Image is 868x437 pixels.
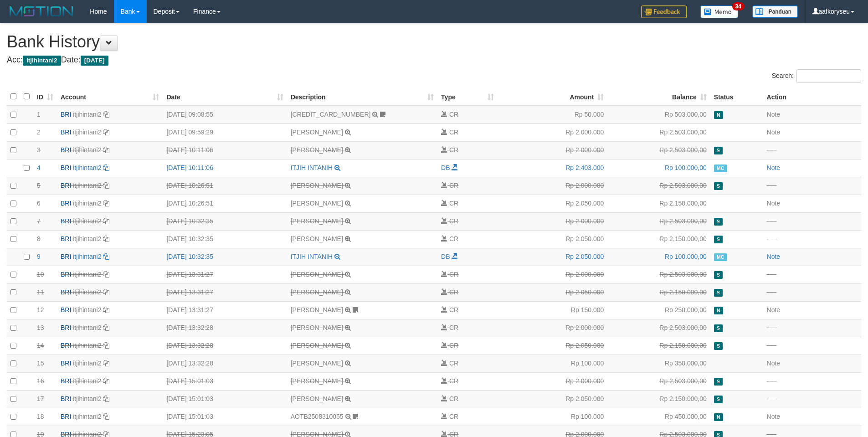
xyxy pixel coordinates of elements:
a: itjihintani2 [73,377,101,385]
td: - - - [763,372,861,390]
span: 13 [37,324,44,331]
span: BRI [61,111,71,118]
span: BRI [61,306,71,314]
span: CR [449,395,458,402]
a: itjihintani2 [73,342,101,349]
td: Rp 2.403.000 [498,159,607,177]
span: BRI [61,235,71,242]
span: CR [449,146,458,154]
td: [DATE] 10:32:35 [163,230,287,248]
a: itjihintani2 [73,288,101,296]
a: Copy itjihintani2 to clipboard [103,200,109,207]
span: Duplicate/Skipped [714,182,723,190]
span: 11 [37,288,44,296]
span: 4 [37,164,41,171]
td: Rp 2.050.000 [498,337,607,355]
img: Feedback.jpg [641,5,687,18]
a: Copy itjihintani2 to clipboard [103,253,109,260]
td: Rp 2.000.000 [498,123,607,141]
span: BRI [61,129,71,136]
span: 15 [37,360,44,367]
a: [PERSON_NAME] [291,342,343,349]
td: Rp 100.000,00 [607,248,710,266]
span: Duplicate/Skipped [714,218,723,226]
a: Note [767,111,781,118]
span: BRI [61,360,71,367]
a: [PERSON_NAME] [291,182,343,189]
td: [DATE] 13:32:28 [163,319,287,337]
span: 14 [37,342,44,349]
span: CR [449,111,458,118]
td: Rp 2.050.000 [498,248,607,266]
td: Rp 2.000.000 [498,319,607,337]
span: 10 [37,271,44,278]
span: 1 [37,111,41,118]
span: CR [449,129,458,136]
span: BRI [61,271,71,278]
span: 16 [37,377,44,385]
span: CR [449,200,458,207]
td: Rp 350.000,00 [607,355,710,372]
td: Rp 450.000,00 [607,408,710,426]
h1: Bank History [7,33,861,51]
span: Manually Checked by: aafzefaya [714,253,727,261]
a: Note [767,253,781,260]
td: [DATE] 13:32:28 [163,337,287,355]
a: ITJIH INTANIH [291,164,333,171]
a: [PERSON_NAME] [291,217,343,225]
a: Note [767,413,781,420]
td: [DATE] 10:11:06 [163,159,287,177]
td: - - - [763,230,861,248]
span: 3 [37,146,41,154]
td: [DATE] 10:32:35 [163,212,287,230]
th: Action [763,88,861,106]
a: Copy itjihintani2 to clipboard [103,111,109,118]
span: CR [449,306,458,314]
span: CR [449,324,458,331]
span: itjihintani2 [23,56,61,66]
span: BRI [61,342,71,349]
h4: Acc: Date: [7,56,861,65]
td: Rp 2.000.000 [498,212,607,230]
a: Note [767,306,781,314]
a: itjihintani2 [73,164,101,171]
td: Rp 2.000.000 [498,177,607,195]
td: Rp 2.150.000,00 [607,390,710,408]
th: Status [710,88,763,106]
span: Manually Checked by: aafzefaya [714,165,727,172]
td: [DATE] 10:32:35 [163,248,287,266]
a: [PERSON_NAME] [291,271,343,278]
span: Duplicate/Skipped [714,147,723,154]
td: Rp 2.050.000 [498,195,607,212]
span: Has Note [714,111,723,119]
img: MOTION_logo.png [7,5,76,18]
span: 12 [37,306,44,314]
a: Copy itjihintani2 to clipboard [103,129,109,136]
td: [DATE] 13:31:27 [163,301,287,319]
a: [PERSON_NAME] [291,200,343,207]
td: [DATE] 15:01:03 [163,408,287,426]
a: Copy itjihintani2 to clipboard [103,413,109,420]
th: Type: activate to sort column ascending [437,88,498,106]
td: Rp 2.000.000 [498,141,607,159]
td: Rp 2.503.000,00 [607,319,710,337]
span: Duplicate/Skipped [714,324,723,332]
span: BRI [61,288,71,296]
span: 7 [37,217,41,225]
span: BRI [61,164,71,171]
td: Rp 2.503.000,00 [607,177,710,195]
img: Button%20Memo.svg [700,5,739,18]
a: [PERSON_NAME] [291,129,343,136]
th: Amount: activate to sort column ascending [498,88,607,106]
th: Description: activate to sort column ascending [287,88,437,106]
a: [PERSON_NAME] [291,146,343,154]
a: [PERSON_NAME] [291,235,343,242]
span: BRI [61,146,71,154]
td: Rp 2.503.000,00 [607,266,710,283]
a: Copy itjihintani2 to clipboard [103,271,109,278]
td: Rp 50.000 [498,106,607,124]
span: BRI [61,200,71,207]
a: itjihintani2 [73,413,101,420]
a: itjihintani2 [73,324,101,331]
input: Search: [796,69,861,83]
